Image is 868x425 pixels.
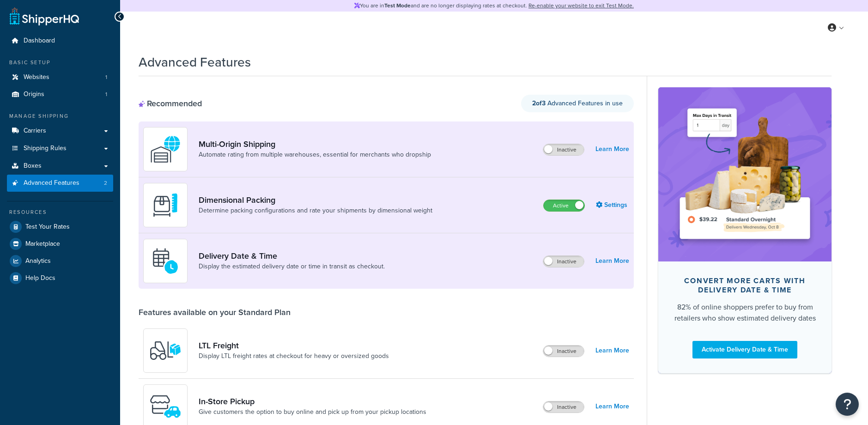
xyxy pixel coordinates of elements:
[24,127,46,135] span: Carriers
[24,37,55,45] span: Dashboard
[199,340,389,351] a: LTL Freight
[7,32,113,49] a: Dashboard
[199,262,385,271] a: Display the estimated delivery date or time in transit as checkout.
[25,223,70,231] span: Test Your Rates
[7,69,113,86] a: Websites1
[199,251,385,261] a: Delivery Date & Time
[25,274,55,282] span: Help Docs
[199,396,426,407] a: In-Store Pickup
[199,206,432,215] a: Determine packing configurations and rate your shipments by dimensional weight
[543,401,584,413] label: Inactive
[105,73,107,81] span: 1
[199,407,426,417] a: Give customers the option to buy online and pick up from your pickup locations
[7,122,113,140] a: Carriers
[199,195,432,205] a: Dimensional Packing
[24,179,79,187] span: Advanced Features
[7,86,113,103] a: Origins1
[596,199,629,212] a: Settings
[149,189,182,221] img: DTVBYsAAAAAASUVORK5CYII=
[105,91,107,98] span: 1
[543,256,584,267] label: Inactive
[384,1,411,10] strong: Test Mode
[25,240,60,248] span: Marketplace
[543,144,584,155] label: Inactive
[544,200,584,211] label: Active
[595,143,629,156] a: Learn More
[24,91,44,98] span: Origins
[139,98,202,109] div: Recommended
[104,179,107,187] span: 2
[7,219,113,235] a: Test Your Rates
[673,276,817,295] div: Convert more carts with delivery date & time
[528,1,634,10] a: Re-enable your website to exit Test Mode.
[672,101,818,247] img: feature-image-ddt-36eae7f7280da8017bfb280eaccd9c446f90b1fe08728e4019434db127062ab4.png
[532,98,546,108] strong: 2 of 3
[7,175,113,192] a: Advanced Features2
[7,208,113,216] div: Resources
[139,53,251,71] h1: Advanced Features
[692,341,797,358] a: Activate Delivery Date & Time
[7,236,113,252] a: Marketplace
[7,270,113,286] a: Help Docs
[149,334,182,367] img: y79ZsPf0fXUFUhFXDzUgf+ktZg5F2+ohG75+v3d2s1D9TjoU8PiyCIluIjV41seZevKCRuEjTPPOKHJsQcmKCXGdfprl3L4q7...
[149,133,182,165] img: WatD5o0RtDAAAAAElFTkSuQmCC
[24,145,67,152] span: Shipping Rules
[199,150,431,159] a: Automate rating from multiple warehouses, essential for merchants who dropship
[139,307,291,317] div: Features available on your Standard Plan
[24,162,42,170] span: Boxes
[543,346,584,357] label: Inactive
[673,302,817,324] div: 82% of online shoppers prefer to buy from retailers who show estimated delivery dates
[7,86,113,103] li: Origins
[836,393,859,416] button: Open Resource Center
[7,175,113,192] li: Advanced Features
[7,112,113,120] div: Manage Shipping
[149,390,182,423] img: wfgcfpwTIucLEAAAAASUVORK5CYII=
[595,400,629,413] a: Learn More
[595,255,629,267] a: Learn More
[25,257,51,265] span: Analytics
[595,344,629,357] a: Learn More
[7,158,113,175] a: Boxes
[24,73,49,81] span: Websites
[532,98,623,108] span: Advanced Features in use
[7,59,113,67] div: Basic Setup
[199,352,389,361] a: Display LTL freight rates at checkout for heavy or oversized goods
[7,253,113,269] a: Analytics
[199,139,431,149] a: Multi-Origin Shipping
[149,245,182,277] img: gfkeb5ejjkALwAAAABJRU5ErkJggg==
[7,140,113,157] a: Shipping Rules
